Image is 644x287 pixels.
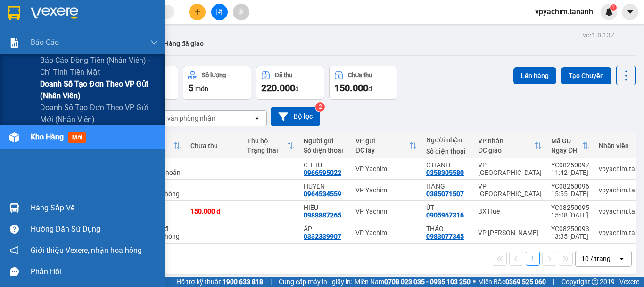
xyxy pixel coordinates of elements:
[478,137,534,145] div: VP nhận
[551,190,589,198] div: 15:55 [DATE]
[329,66,397,100] button: Chưa thu150.000đ
[478,208,542,215] div: BX Huế
[261,82,295,94] span: 220.000
[355,229,417,236] div: VP Yachim
[271,107,320,126] button: Bộ lọc
[150,113,215,123] div: Chọn văn phòng nhận
[188,82,193,94] span: 5
[546,133,594,158] th: Toggle SortBy
[233,4,249,20] button: aim
[551,204,589,211] div: YC08250095
[189,4,206,20] button: plus
[68,132,86,143] span: mới
[610,4,617,11] sup: 1
[355,137,409,145] div: VP gửi
[194,9,201,15] span: plus
[275,72,292,78] div: Đã thu
[247,147,287,154] div: Trạng thái
[473,280,476,284] span: ⚪️
[368,85,372,93] span: đ
[8,6,20,20] img: logo-vxr
[304,204,346,211] div: HIẾU
[238,9,244,15] span: aim
[478,183,542,198] div: VP [GEOGRAPHIC_DATA]
[551,169,589,176] div: 11:42 [DATE]
[551,137,582,145] div: Mã GD
[304,183,346,190] div: HUYỀN
[355,165,417,173] div: VP Yachim
[216,9,223,15] span: file-add
[478,161,542,176] div: VP [GEOGRAPHIC_DATA]
[551,225,589,233] div: YC08250093
[279,277,352,287] span: Cung cấp máy in - giấy in:
[270,277,272,287] span: |
[355,147,409,154] div: ĐC lấy
[583,30,614,40] div: ver 1.8.137
[304,211,341,219] div: 0988887265
[10,267,19,276] span: message
[426,161,469,169] div: C HANH
[304,169,341,176] div: 0966595022
[505,278,546,286] strong: 0369 525 060
[9,203,19,213] img: warehouse-icon
[31,201,158,215] div: Hàng sắp về
[10,225,19,234] span: question-circle
[247,137,287,145] div: Thu hộ
[31,132,64,141] span: Kho hàng
[611,4,615,11] span: 1
[384,278,471,286] strong: 0708 023 035 - 0935 103 250
[150,39,158,46] span: down
[315,102,325,112] sup: 2
[513,67,556,84] button: Lên hàng
[426,183,469,190] div: HẰNG
[551,233,589,240] div: 13:35 [DATE]
[473,133,546,158] th: Toggle SortBy
[176,277,263,287] span: Hỗ trợ kỹ thuật:
[478,277,546,287] span: Miền Bắc
[355,277,471,287] span: Miền Nam
[526,252,540,266] button: 1
[622,4,638,20] button: caret-down
[426,233,464,240] div: 0983077345
[9,38,19,48] img: solution-icon
[426,225,469,233] div: THẢO
[592,278,598,285] span: copyright
[211,4,228,20] button: file-add
[9,132,19,142] img: warehouse-icon
[304,225,346,233] div: ÁP
[355,208,417,215] div: VP Yachim
[348,72,372,78] div: Chưa thu
[355,186,417,194] div: VP Yachim
[304,137,346,145] div: Người gửi
[304,190,341,198] div: 0964534559
[351,133,421,158] th: Toggle SortBy
[334,82,368,94] span: 150.000
[242,133,299,158] th: Toggle SortBy
[40,78,158,102] span: Doanh số tạo đơn theo VP gửi (nhân viên)
[553,277,554,287] span: |
[605,8,613,16] img: icon-new-feature
[10,246,19,255] span: notification
[31,36,59,48] span: Báo cáo
[551,147,582,154] div: Ngày ĐH
[426,211,464,219] div: 0905967316
[31,244,142,256] span: Giới thiệu Vexere, nhận hoa hồng
[581,254,611,263] div: 10 / trang
[528,6,601,17] span: vpyachim.tananh
[40,102,158,125] span: Doanh số tạo đơn theo VP gửi mới (nhân viên)
[31,265,158,279] div: Phản hồi
[561,67,611,84] button: Tạo Chuyến
[295,85,299,93] span: đ
[256,66,324,100] button: Đã thu220.000đ
[426,148,469,155] div: Số điện thoại
[618,255,626,262] svg: open
[304,147,346,154] div: Số điện thoại
[426,169,464,176] div: 0358305580
[551,183,589,190] div: YC08250096
[202,72,226,78] div: Số lượng
[426,204,469,211] div: ÚT
[190,208,238,215] div: 150.000 đ
[426,136,469,144] div: Người nhận
[478,147,534,154] div: ĐC giao
[40,54,158,78] span: Báo cáo dòng tiền (nhân viên) - chỉ tính tiền mặt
